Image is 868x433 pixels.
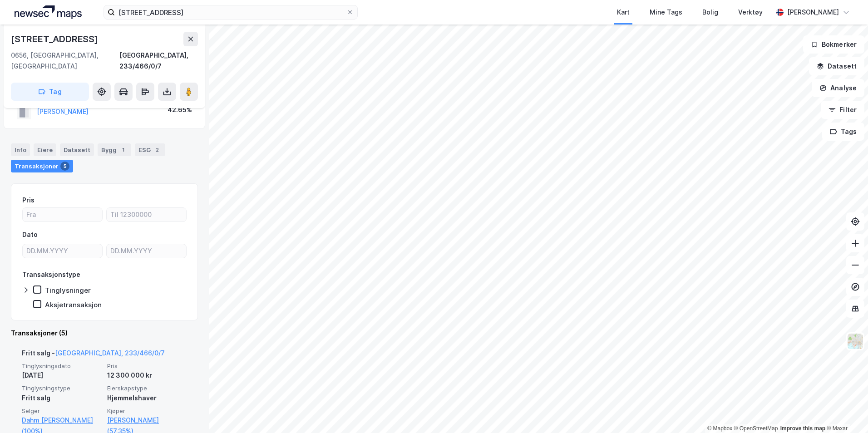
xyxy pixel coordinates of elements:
[107,244,186,258] input: DD.MM.YYYY
[22,370,102,381] div: [DATE]
[34,143,56,156] div: Eiere
[115,5,346,19] input: Søk på adresse, matrikkel, gårdeiere, leietakere eller personer
[823,389,868,433] iframe: Chat Widget
[15,5,82,19] img: logo.a4113a55bc3d86da70a041830d287a7e.svg
[22,393,102,403] div: Fritt salg
[803,35,864,54] button: Bokmerker
[119,50,198,72] div: [GEOGRAPHIC_DATA], 233/466/0/7
[22,348,165,362] div: Fritt salg -
[55,349,165,357] a: [GEOGRAPHIC_DATA], 233/466/0/7
[45,300,102,309] div: Aksjetransaksjon
[847,333,864,350] img: Z
[22,229,38,240] div: Dato
[787,7,839,18] div: [PERSON_NAME]
[107,370,187,381] div: 12 300 000 kr
[107,362,187,370] span: Pris
[11,83,89,101] button: Tag
[60,143,94,156] div: Datasett
[23,244,102,258] input: DD.MM.YYYY
[650,7,682,18] div: Mine Tags
[168,104,192,115] div: 42.65%
[135,143,165,156] div: ESG
[809,57,864,75] button: Datasett
[22,384,102,392] span: Tinglysningstype
[821,101,864,119] button: Filter
[107,208,186,221] input: Til 12300000
[153,145,162,154] div: 2
[11,160,73,172] div: Transaksjoner
[11,50,119,72] div: 0656, [GEOGRAPHIC_DATA], [GEOGRAPHIC_DATA]
[22,195,35,206] div: Pris
[707,425,732,432] a: Mapbox
[812,79,864,97] button: Analyse
[23,208,102,221] input: Fra
[11,32,100,46] div: [STREET_ADDRESS]
[45,286,91,295] div: Tinglysninger
[107,393,187,403] div: Hjemmelshaver
[702,7,718,18] div: Bolig
[617,7,630,18] div: Kart
[822,123,864,141] button: Tags
[780,425,825,432] a: Improve this map
[22,362,102,370] span: Tinglysningsdato
[107,407,187,415] span: Kjøper
[107,384,187,392] span: Eierskapstype
[60,162,69,171] div: 5
[11,328,198,339] div: Transaksjoner (5)
[11,143,30,156] div: Info
[22,407,102,415] span: Selger
[734,425,778,432] a: OpenStreetMap
[738,7,763,18] div: Verktøy
[22,269,80,280] div: Transaksjonstype
[98,143,131,156] div: Bygg
[823,389,868,433] div: Kontrollprogram for chat
[118,145,128,154] div: 1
